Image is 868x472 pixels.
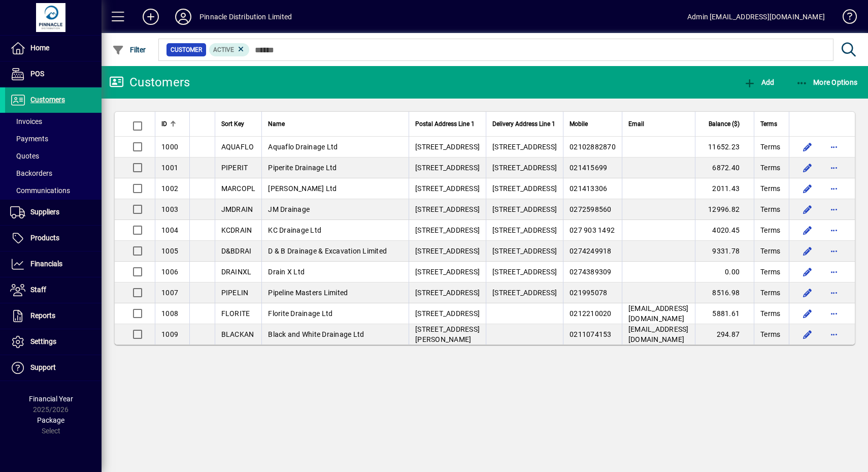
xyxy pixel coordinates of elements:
[415,289,480,297] span: [STREET_ADDRESS]
[135,8,167,26] button: Add
[221,247,252,255] span: D&BDRAI
[221,205,253,213] span: JMDRAIN
[30,311,55,320] span: Reports
[30,44,49,52] span: Home
[415,143,480,151] span: [STREET_ADDRESS]
[741,73,777,91] button: Add
[161,143,178,151] span: 1000
[492,118,555,130] span: Delivery Address Line 1
[268,289,348,297] span: Pipeline Masters Limited
[492,143,557,151] span: [STREET_ADDRESS]
[570,268,612,276] span: 0274389309
[109,74,190,90] div: Customers
[695,324,754,344] td: 294.87
[5,355,102,381] a: Support
[5,251,102,277] a: Financials
[570,164,607,172] span: 021415699
[799,180,816,197] button: Edit
[161,309,178,318] span: 1008
[415,325,480,343] span: [STREET_ADDRESS][PERSON_NAME]
[760,163,780,173] span: Terms
[695,220,754,241] td: 4020.45
[161,226,178,234] span: 1004
[268,226,321,234] span: KC Drainage Ltd
[5,113,102,130] a: Invoices
[492,247,557,255] span: [STREET_ADDRESS]
[209,43,250,56] mat-chip: Activation Status: Active
[709,118,740,130] span: Balance ($)
[161,330,178,338] span: 1009
[415,164,480,172] span: [STREET_ADDRESS]
[799,139,816,155] button: Edit
[826,201,842,217] button: More options
[268,118,403,130] div: Name
[695,178,754,199] td: 2011.43
[492,164,557,172] span: [STREET_ADDRESS]
[415,205,480,213] span: [STREET_ADDRESS]
[760,142,780,152] span: Terms
[695,158,754,178] td: 6872.40
[5,329,102,355] a: Settings
[30,70,44,78] span: POS
[110,41,149,59] button: Filter
[760,308,780,319] span: Terms
[492,205,557,213] span: [STREET_ADDRESS]
[628,304,689,323] span: [EMAIL_ADDRESS][DOMAIN_NAME]
[570,247,612,255] span: 0274249918
[760,329,780,339] span: Terms
[793,73,860,91] button: More Options
[695,303,754,324] td: 5881.61
[760,225,780,235] span: Terms
[628,118,689,130] div: Email
[268,184,337,193] span: [PERSON_NAME] Ltd
[10,169,52,177] span: Backorders
[268,164,337,172] span: Piperite Drainage Ltd
[221,330,254,338] span: BLACKAN
[5,165,102,182] a: Backorders
[415,226,480,234] span: [STREET_ADDRESS]
[161,184,178,193] span: 1002
[10,135,48,143] span: Payments
[826,160,842,176] button: More options
[268,143,338,151] span: Aquaflo Drainage Ltd
[221,164,248,172] span: PIPERIT
[161,268,178,276] span: 1006
[415,247,480,255] span: [STREET_ADDRESS]
[161,118,183,130] div: ID
[199,9,292,25] div: Pinnacle Distribution Limited
[221,226,252,234] span: KCDRAIN
[167,8,199,26] button: Profile
[799,305,816,322] button: Edit
[570,143,616,151] span: 02102882870
[221,143,254,151] span: AQUAFLO
[695,199,754,220] td: 12996.82
[221,289,249,297] span: PIPELIN
[702,118,749,130] div: Balance ($)
[29,395,73,403] span: Financial Year
[628,325,689,343] span: [EMAIL_ADDRESS][DOMAIN_NAME]
[799,285,816,301] button: Edit
[826,222,842,238] button: More options
[5,277,102,303] a: Staff
[760,183,780,194] span: Terms
[415,309,480,318] span: [STREET_ADDRESS]
[268,330,364,338] span: Black and White Drainage Ltd
[826,326,842,342] button: More options
[492,289,557,297] span: [STREET_ADDRESS]
[5,200,102,225] a: Suppliers
[161,205,178,213] span: 1003
[161,164,178,172] span: 1001
[744,78,774,86] span: Add
[695,137,754,158] td: 11652.23
[826,305,842,322] button: More options
[826,180,842,197] button: More options
[492,268,557,276] span: [STREET_ADDRESS]
[799,243,816,259] button: Edit
[171,45,202,55] span: Customer
[799,222,816,238] button: Edit
[30,337,56,345] span: Settings
[415,184,480,193] span: [STREET_ADDRESS]
[10,117,42,125] span: Invoices
[492,184,557,193] span: [STREET_ADDRESS]
[10,186,70,195] span: Communications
